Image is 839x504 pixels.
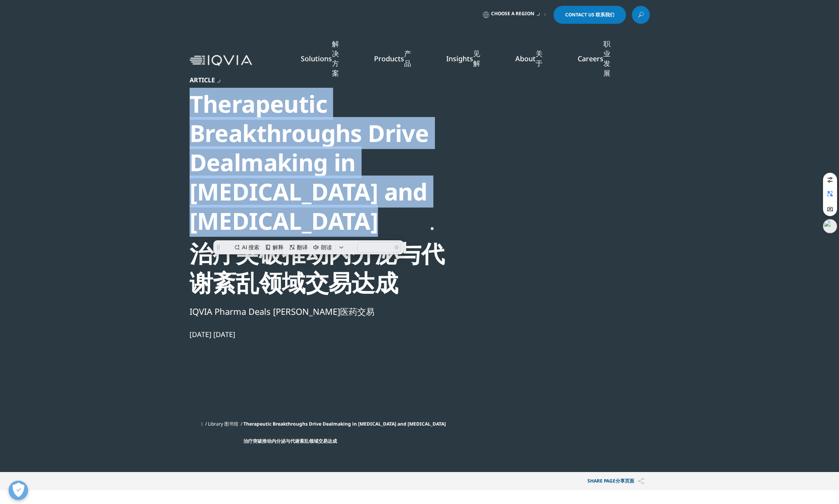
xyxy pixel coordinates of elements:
[255,27,650,94] nav: Primary
[374,49,411,68] a: Products 产品
[578,39,610,78] a: Careers 职业发展
[213,330,235,339] span: [DATE]
[190,89,457,297] div: Therapeutic Breakthroughs Drive Dealmaking in [MEDICAL_DATA] and [MEDICAL_DATA]
[565,12,614,17] span: Contact Us
[404,49,411,68] span: 产品
[190,330,457,339] div: [DATE]
[243,421,446,448] span: Therapeutic Breakthroughs Drive Dealmaking in [MEDICAL_DATA] and [MEDICAL_DATA]
[273,305,374,317] span: [PERSON_NAME]医药交易
[515,49,543,68] a: About 关于
[190,237,444,298] span: 治疗突破推动内分泌与代谢紊乱领域交易达成
[536,49,543,68] span: 关于
[616,477,634,484] span: 分享页面
[582,472,650,490] p: Share PAGE
[224,421,238,427] span: 图书馆
[301,39,339,78] a: Solutions 解决方案
[473,49,480,68] span: 见解
[582,472,650,490] button: Share PAGE 分享页面Share PAGE
[596,11,614,18] span: 联系我们
[9,481,28,500] button: 打开偏好
[638,478,644,484] img: Share PAGE
[491,11,543,19] span: Choose a Region
[553,6,626,24] a: Contact Us 联系我们
[190,55,252,66] img: IQVIA Healthcare Information Technology and Pharma Clinical Research Company
[243,438,337,444] span: 治疗突破推动内分泌与代谢紊乱领域交易达成
[446,49,480,68] a: Insights 见解
[603,39,610,78] span: 职业发展
[190,305,457,318] div: IQVIA Pharma Deals
[208,421,238,427] a: Library 图书馆
[332,39,339,78] span: 解决方案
